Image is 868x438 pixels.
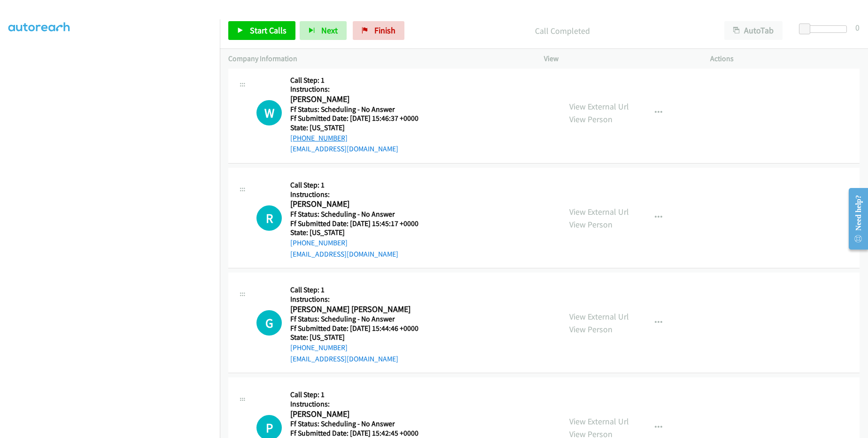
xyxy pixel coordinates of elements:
[353,21,404,40] a: Finish
[290,399,430,409] h5: Instructions:
[290,228,430,237] h5: State: [US_STATE]
[290,123,430,133] h5: State: [US_STATE]
[290,144,398,153] a: [EMAIL_ADDRESS][DOMAIN_NAME]
[290,429,430,438] h5: Ff Submitted Date: [DATE] 15:42:45 +0000
[290,295,430,304] h5: Instructions:
[569,416,629,427] a: View External Url
[300,21,347,40] button: Next
[417,24,707,37] p: Call Completed
[290,85,430,94] h5: Instructions:
[256,205,282,231] div: The call is yet to be attempted
[290,133,348,142] a: [PHONE_NUMBER]
[290,250,398,258] a: [EMAIL_ADDRESS][DOMAIN_NAME]
[374,25,395,36] span: Finish
[290,409,430,420] h2: [PERSON_NAME]
[290,343,348,352] a: [PHONE_NUMBER]
[228,21,295,40] a: Start Calls
[290,94,430,105] h2: [PERSON_NAME]
[569,206,629,217] a: View External Url
[256,205,282,231] h1: R
[855,21,860,34] div: 0
[544,53,693,64] p: View
[290,304,430,315] h2: [PERSON_NAME] [PERSON_NAME]
[256,310,282,336] div: The call is yet to be attempted
[321,25,338,36] span: Next
[290,238,348,247] a: [PHONE_NUMBER]
[256,310,282,336] h1: G
[290,219,430,228] h5: Ff Submitted Date: [DATE] 15:45:17 +0000
[290,199,430,210] h2: [PERSON_NAME]
[290,210,430,219] h5: Ff Status: Scheduling - No Answer
[290,324,430,333] h5: Ff Submitted Date: [DATE] 15:44:46 +0000
[256,100,282,125] div: The call is yet to be attempted
[569,101,629,112] a: View External Url
[290,285,430,295] h5: Call Step: 1
[290,354,398,363] a: [EMAIL_ADDRESS][DOMAIN_NAME]
[290,390,430,399] h5: Call Step: 1
[290,105,430,114] h5: Ff Status: Scheduling - No Answer
[290,190,430,199] h5: Instructions:
[569,114,612,125] a: View Person
[228,53,527,64] p: Company Information
[841,181,868,256] iframe: Resource Center
[290,114,430,123] h5: Ff Submitted Date: [DATE] 15:46:37 +0000
[569,219,612,230] a: View Person
[290,333,430,342] h5: State: [US_STATE]
[256,100,282,125] h1: W
[290,76,430,85] h5: Call Step: 1
[804,25,847,33] div: Delay between calls (in seconds)
[569,311,629,322] a: View External Url
[290,314,430,324] h5: Ff Status: Scheduling - No Answer
[724,21,783,40] button: AutoTab
[250,25,287,36] span: Start Calls
[290,419,430,429] h5: Ff Status: Scheduling - No Answer
[290,180,430,190] h5: Call Step: 1
[710,53,860,64] p: Actions
[569,324,612,335] a: View Person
